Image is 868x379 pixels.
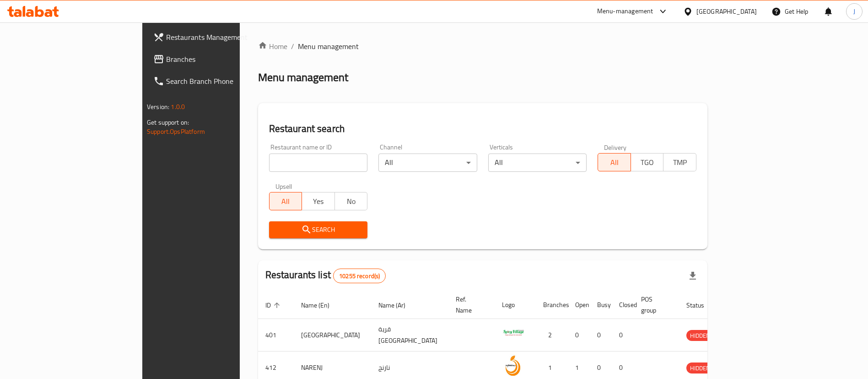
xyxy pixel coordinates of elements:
[667,156,693,169] span: TMP
[302,192,335,210] button: Yes
[682,265,704,287] div: Export file
[631,153,664,171] button: TGO
[641,294,668,316] span: POS group
[696,6,757,16] div: [GEOGRAPHIC_DATA]
[294,319,371,352] td: [GEOGRAPHIC_DATA]
[334,272,385,280] span: 10255 record(s)
[275,183,292,189] label: Upsell
[378,300,417,311] span: Name (Ar)
[502,322,525,345] img: Spicy Village
[339,195,364,208] span: No
[502,354,525,377] img: NARENJ
[146,70,287,92] a: Search Branch Phone
[604,144,627,150] label: Delivery
[590,319,612,352] td: 0
[146,26,287,48] a: Restaurants Management
[590,291,612,319] th: Busy
[686,330,714,341] span: HIDDEN
[597,6,653,17] div: Menu-management
[456,294,484,316] span: Ref. Name
[602,156,627,169] span: All
[853,6,855,16] span: J
[269,221,368,238] button: Search
[166,32,280,43] span: Restaurants Management
[171,101,185,113] span: 1.0.0
[258,41,707,52] nav: breadcrumb
[663,153,696,171] button: TMP
[635,156,660,169] span: TGO
[495,291,536,319] th: Logo
[258,70,348,85] h2: Menu management
[166,76,280,87] span: Search Branch Phone
[334,192,368,210] button: No
[333,269,386,283] div: Total records count
[146,48,287,70] a: Branches
[291,41,294,52] li: /
[147,116,189,128] span: Get support on:
[612,291,634,319] th: Closed
[536,291,568,319] th: Branches
[568,319,590,352] td: 0
[298,41,359,52] span: Menu management
[568,291,590,319] th: Open
[371,319,448,352] td: قرية [GEOGRAPHIC_DATA]
[612,319,634,352] td: 0
[378,154,477,172] div: All
[265,268,386,283] h2: Restaurants list
[166,54,280,65] span: Branches
[686,363,714,374] div: HIDDEN
[488,154,587,172] div: All
[265,300,283,311] span: ID
[269,192,302,210] button: All
[301,300,341,311] span: Name (En)
[686,363,714,374] span: HIDDEN
[598,153,631,171] button: All
[147,101,169,113] span: Version:
[536,319,568,352] td: 2
[269,154,368,172] input: Search for restaurant name or ID..
[273,195,299,208] span: All
[147,126,205,137] a: Support.OpsPlatform
[306,195,331,208] span: Yes
[686,300,716,311] span: Status
[276,224,361,236] span: Search
[269,122,696,136] h2: Restaurant search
